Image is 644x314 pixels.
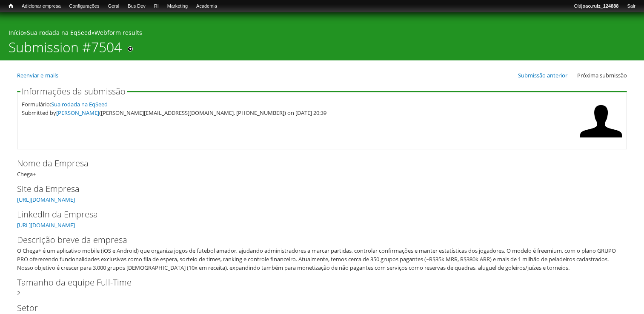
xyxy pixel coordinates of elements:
a: Início [4,2,17,10]
div: O Chega+ é um aplicativo mobile (iOS e Android) que organiza jogos de futebol amador, ajudando ad... [17,246,621,272]
a: Adicionar empresa [17,2,65,11]
label: Descrição breve da empresa [17,234,613,246]
a: Geral [103,2,123,11]
a: Reenviar e-mails [17,71,58,79]
span: Início [9,3,13,9]
a: [URL][DOMAIN_NAME] [17,221,75,229]
label: Nome da Empresa [17,157,613,170]
label: LinkedIn da Empresa [17,208,613,221]
a: Configurações [65,2,104,11]
div: Formulário: [22,100,575,108]
a: [PERSON_NAME] [56,109,99,117]
a: Sua rodada na EqSeed [27,29,92,37]
label: Site da Empresa [17,183,613,195]
label: Tamanho da equipe Full-Time [17,276,613,289]
a: [URL][DOMAIN_NAME] [17,196,75,203]
a: Sua rodada na EqSeed [51,100,108,108]
a: Submissão anterior [518,71,567,79]
a: Marketing [163,2,192,11]
div: 2 [17,276,627,297]
a: RI [150,2,163,11]
a: Ver perfil do usuário. [580,137,622,144]
div: Submitted by ([PERSON_NAME][EMAIL_ADDRESS][DOMAIN_NAME], [PHONE_NUMBER]) on [DATE] 20:39 [22,108,575,117]
a: Webform results [94,29,142,37]
strong: joao.ruiz_124888 [581,3,619,9]
a: Sair [623,2,640,11]
h1: Submission #7504 [9,39,122,60]
div: » » [9,29,635,39]
legend: Informações da submissão [20,87,127,96]
a: Academia [192,2,221,11]
span: Próxima submissão [577,71,627,79]
div: Chega+ [17,157,627,178]
img: Foto de Rodrigo Manguinho [580,100,622,143]
a: Início [9,29,24,37]
a: Olájoao.ruiz_124888 [570,2,623,11]
a: Bus Dev [123,2,150,11]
